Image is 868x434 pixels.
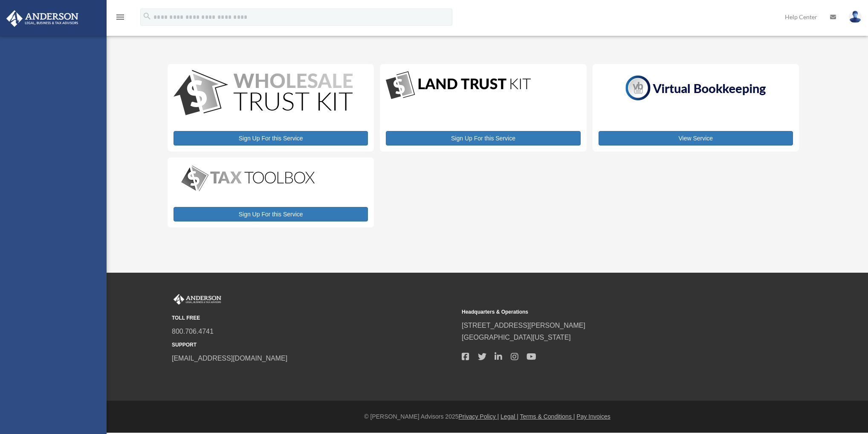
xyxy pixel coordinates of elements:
[501,413,518,420] a: Legal |
[107,411,868,422] div: © [PERSON_NAME] Advisors 2025
[576,413,610,420] a: Pay Invoices
[172,355,287,362] a: [EMAIL_ADDRESS][DOMAIN_NAME]
[142,12,152,21] i: search
[459,413,499,420] a: Privacy Policy |
[174,207,368,221] a: Sign Up For this Service
[172,341,456,350] small: SUPPORT
[4,10,81,27] img: Anderson Advisors Platinum Portal
[172,314,456,323] small: TOLL FREE
[174,131,368,146] a: Sign Up For this Service
[115,15,125,22] a: menu
[462,322,585,329] a: [STREET_ADDRESS][PERSON_NAME]
[174,70,353,117] img: WS-Trust-Kit-lgo-1.jpg
[849,11,862,23] img: User Pic
[386,131,580,146] a: Sign Up For this Service
[599,131,793,146] a: View Service
[172,328,214,335] a: 800.706.4741
[462,308,746,317] small: Headquarters & Operations
[520,413,575,420] a: Terms & Conditions |
[174,163,323,193] img: taxtoolbox_new-1.webp
[115,12,125,22] i: menu
[172,294,223,305] img: Anderson Advisors Platinum Portal
[462,334,571,341] a: [GEOGRAPHIC_DATA][US_STATE]
[386,70,531,101] img: LandTrust_lgo-1.jpg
